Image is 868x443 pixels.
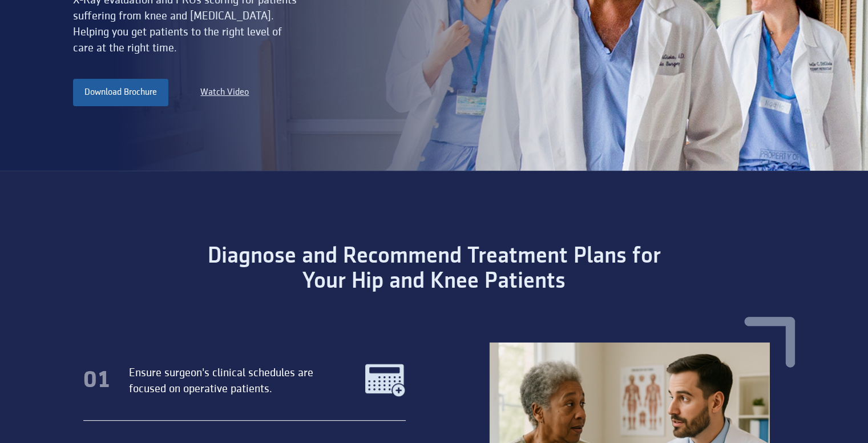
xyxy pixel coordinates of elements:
[73,79,168,106] a: Download Brochure
[83,368,111,393] div: 01
[129,365,338,397] div: Ensure surgeon's clinical schedules are focused on operative patients.
[200,86,249,99] a: Watch Video
[168,244,699,294] div: Diagnose and Recommend Treatment Plans for Your Hip and Knee Patients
